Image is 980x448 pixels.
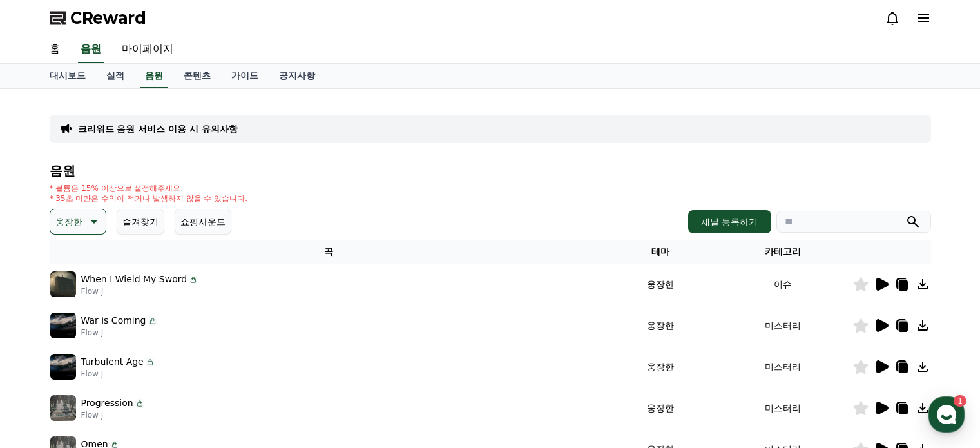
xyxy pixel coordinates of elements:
[608,240,713,264] th: 테마
[175,209,231,235] button: 쇼핑사운드
[221,64,269,88] a: 가이드
[50,395,76,421] img: music
[78,122,238,135] a: 크리워드 음원 서비스 이용 시 유의사항
[50,313,76,338] img: music
[608,387,713,429] td: 웅장한
[713,240,852,264] th: 카테고리
[713,346,852,387] td: 미스터리
[39,36,70,63] a: 홈
[269,64,325,88] a: 공지사항
[608,305,713,346] td: 웅장한
[55,213,82,231] p: 웅장한
[81,286,199,297] p: Flow J
[81,410,145,420] p: Flow J
[713,305,852,346] td: 미스터리
[688,210,771,233] button: 채널 등록하기
[50,164,931,178] h4: 음원
[713,387,852,429] td: 미스터리
[70,8,146,28] span: CReward
[78,36,104,63] a: 음원
[50,8,146,28] a: CReward
[81,273,187,286] p: When I Wield My Sword
[608,264,713,305] td: 웅장한
[50,354,76,380] img: music
[50,209,106,235] button: 웅장한
[173,64,221,88] a: 콘텐츠
[96,64,135,88] a: 실적
[111,36,184,63] a: 마이페이지
[50,240,608,264] th: 곡
[140,64,168,88] a: 음원
[50,271,76,297] img: music
[50,193,248,204] p: * 35초 미만은 수익이 적거나 발생하지 않을 수 있습니다.
[50,183,248,193] p: * 볼륨은 15% 이상으로 설정해주세요.
[81,355,144,369] p: Turbulent Age
[81,314,146,327] p: War is Coming
[81,396,133,410] p: Progression
[713,264,852,305] td: 이슈
[81,369,155,379] p: Flow J
[608,346,713,387] td: 웅장한
[39,64,96,88] a: 대시보드
[81,327,158,338] p: Flow J
[117,209,164,235] button: 즐겨찾기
